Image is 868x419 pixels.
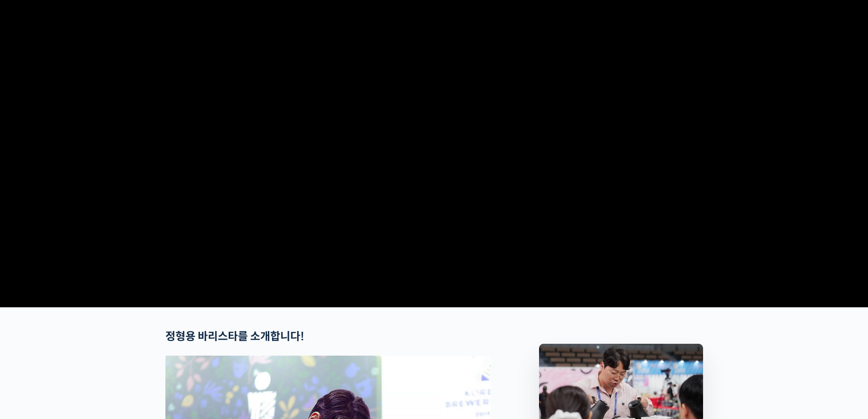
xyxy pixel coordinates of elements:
strong: 정형용 바리스타를 소개합니다! [165,330,304,343]
span: 설정 [141,303,152,310]
a: 홈 [3,289,60,312]
span: 대화 [83,303,94,310]
span: 홈 [29,303,34,310]
a: 설정 [118,289,175,312]
a: 대화 [60,289,118,312]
